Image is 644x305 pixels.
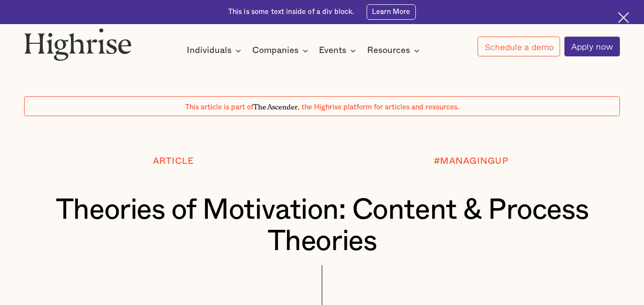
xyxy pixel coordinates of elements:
div: Companies [252,45,299,56]
h1: Theories of Motivation: Content & Process Theories [49,195,595,258]
img: Highrise logo [24,28,132,60]
div: This is some text inside of a div block. [228,7,355,17]
div: Article [153,157,194,167]
div: Individuals [187,45,232,56]
div: #MANAGINGUP [434,157,508,167]
a: Schedule a demo [478,37,560,56]
img: Cross icon [618,12,629,23]
a: Apply now [564,37,620,56]
div: Resources [367,45,410,56]
span: , the Highrise platform for articles and resources. [298,104,459,111]
div: Events [319,45,346,56]
span: This article is part of [185,104,253,111]
a: Learn More [367,4,416,20]
span: The Ascender [253,101,298,110]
